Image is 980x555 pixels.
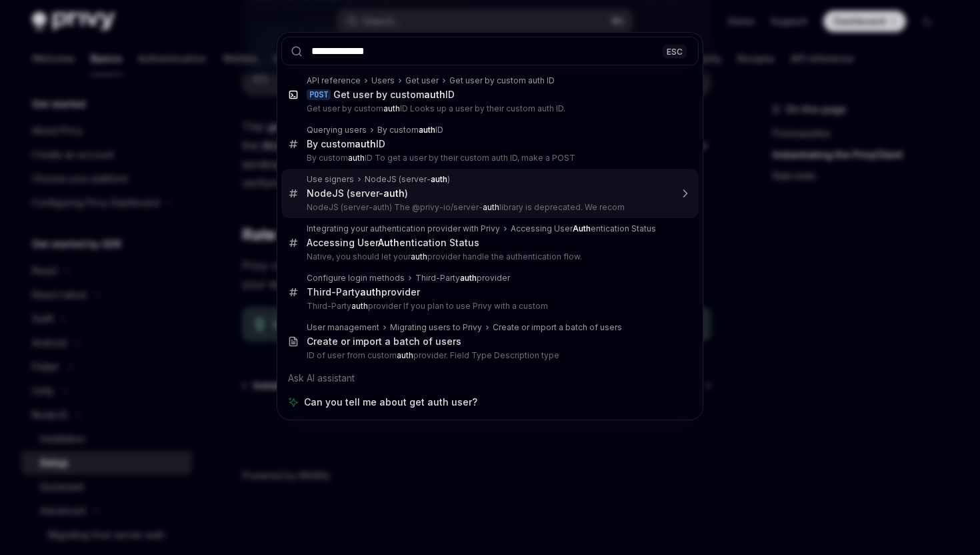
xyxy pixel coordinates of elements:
b: auth [419,125,435,135]
div: Get user by custom auth ID [449,75,555,86]
div: Ask AI assistant [281,366,699,390]
p: Get user by custom ID Looks up a user by their custom auth ID. [307,103,671,114]
div: Use signers [307,174,354,185]
div: By custom ID [307,138,385,150]
b: auth [397,350,413,360]
div: Accessing User entication Status [307,237,479,249]
p: By custom ID To get a user by their custom auth ID, make a POST [307,153,671,163]
b: auth [383,187,405,199]
b: auth [360,286,381,298]
div: Configure login methods [307,273,405,284]
div: Migrating users to Privy [390,322,482,333]
span: Can you tell me about get auth user? [304,396,477,409]
div: Get user by custom ID [333,89,455,101]
p: Native, you should let your provider handle the authentication flow. [307,251,671,262]
div: Get user [405,75,439,86]
p: NodeJS (server-auth) The @privy-io/server- library is deprecated. We recom [307,202,671,213]
div: API reference [307,75,361,86]
b: auth [348,153,365,163]
b: auth [351,301,368,311]
b: Auth [573,223,591,233]
div: NodeJS (server- ) [365,174,450,185]
div: By custom ID [377,125,443,135]
div: ESC [663,44,687,58]
div: User management [307,322,379,333]
div: Users [371,75,395,86]
b: auth [460,273,477,283]
b: auth [411,251,427,261]
div: Create or import a batch of users [307,336,461,348]
div: Integrating your authentication provider with Privy [307,223,500,234]
b: auth [383,103,400,113]
b: Auth [378,237,399,248]
div: Querying users [307,125,367,135]
b: auth [483,202,499,212]
div: Accessing User entication Status [511,223,656,234]
p: ID of user from custom provider. Field Type Description type [307,350,671,361]
div: Third-Party provider [415,273,510,284]
div: NodeJS (server- ) [307,187,408,199]
div: Create or import a batch of users [493,322,622,333]
b: auth [431,174,447,184]
b: auth [424,89,445,100]
p: Third-Party provider If you plan to use Privy with a custom [307,301,671,312]
b: auth [355,138,376,149]
div: Third-Party provider [307,286,420,298]
div: POST [307,89,331,100]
